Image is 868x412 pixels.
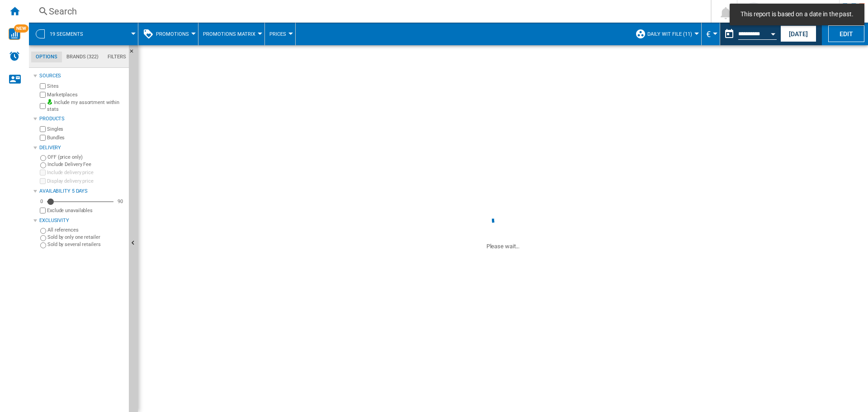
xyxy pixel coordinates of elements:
[203,23,260,45] button: Promotions Matrix
[39,72,125,80] div: Sources
[47,126,125,133] label: Singles
[720,23,778,45] div: This report is based on a date in the past.
[40,100,46,112] input: Include my assortment within stats
[49,5,687,18] div: Search
[47,169,125,176] label: Include delivery price
[47,134,125,141] label: Bundles
[39,144,125,152] div: Delivery
[39,188,125,195] div: Availability 5 Days
[40,242,46,248] input: Sold by several retailers
[720,25,738,43] button: md-calendar
[47,227,125,233] label: All references
[39,217,125,224] div: Exclusivity
[706,23,715,45] button: €
[103,52,131,62] md-tab-item: Filters
[40,170,46,175] input: Include delivery price
[40,178,46,184] input: Display delivery price
[31,52,62,62] md-tab-item: Options
[143,23,193,45] div: Promotions
[47,207,125,214] label: Exclude unavailables
[50,23,92,45] button: 19 segments
[38,198,45,205] div: 0
[47,91,125,98] label: Marketplaces
[828,25,864,42] button: Edit
[47,154,125,161] label: OFF (price only)
[47,161,125,168] label: Include Delivery Fee
[47,241,125,248] label: Sold by several retailers
[115,198,125,205] div: 90
[9,28,20,40] img: wise-card.svg
[156,31,189,37] span: Promotions
[47,234,125,241] label: Sold by only one retailer
[47,197,113,206] md-slider: Availability
[47,99,125,113] label: Include my assortment within stats
[647,23,697,45] button: Daily WIT file (11)
[40,126,46,132] input: Singles
[156,23,193,45] button: Promotions
[40,155,46,161] input: OFF (price only)
[47,83,125,90] label: Sites
[129,45,140,62] button: Hide
[62,52,103,62] md-tab-item: Brands (322)
[635,23,697,45] div: Daily WIT file (11)
[269,31,286,37] span: Prices
[40,235,46,241] input: Sold by only one retailer
[647,31,692,37] span: Daily WIT file (11)
[765,24,781,41] button: Open calendar
[40,162,46,168] input: Include Delivery Fee
[706,29,711,39] span: €
[702,23,720,45] md-menu: Currency
[39,115,125,123] div: Products
[40,135,46,141] input: Bundles
[486,243,520,250] ng-transclude: Please wait...
[40,228,46,234] input: All references
[40,208,46,213] input: Display delivery price
[203,31,255,37] span: Promotions Matrix
[40,92,46,98] input: Marketplaces
[33,23,133,45] div: 19 segments
[40,83,46,89] input: Sites
[738,10,856,19] span: This report is based on a date in the past.
[14,24,28,33] span: NEW
[47,178,125,185] label: Display delivery price
[9,51,20,62] img: alerts-logo.svg
[780,25,816,42] button: [DATE]
[47,99,52,104] img: mysite-bg-18x18.png
[269,23,291,45] button: Prices
[50,31,83,37] span: 19 segments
